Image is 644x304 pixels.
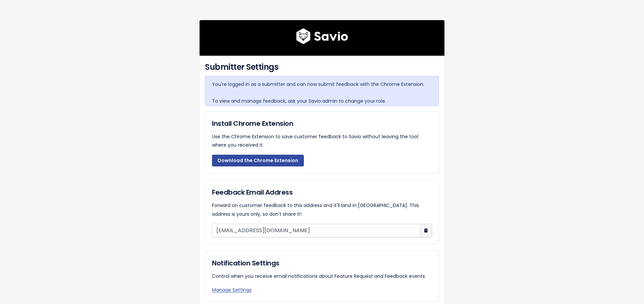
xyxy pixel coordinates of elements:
[212,133,432,149] p: Use the Chrome Extension to save customer feedback to Savio without leaving the tool where you re...
[296,28,348,44] img: logo600x187.a314fd40982d.png
[212,272,432,281] p: Control when you receive email notifications about Feature Request and Feedback events
[212,187,432,197] h5: Feedback Email Address
[212,258,432,268] h5: Notification Settings
[212,287,252,293] a: Manage Settings
[212,201,432,218] p: Forward on customer feedback to this address and it'll land in [GEOGRAPHIC_DATA]. This address is...
[205,61,439,73] h4: Submitter Settings
[212,118,432,129] h5: Install Chrome Extension
[212,155,304,167] a: Download the Chrome Extension
[212,80,432,106] p: You're logged in as a submitter and can now submit feedback with the Chrome Extension. To view an...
